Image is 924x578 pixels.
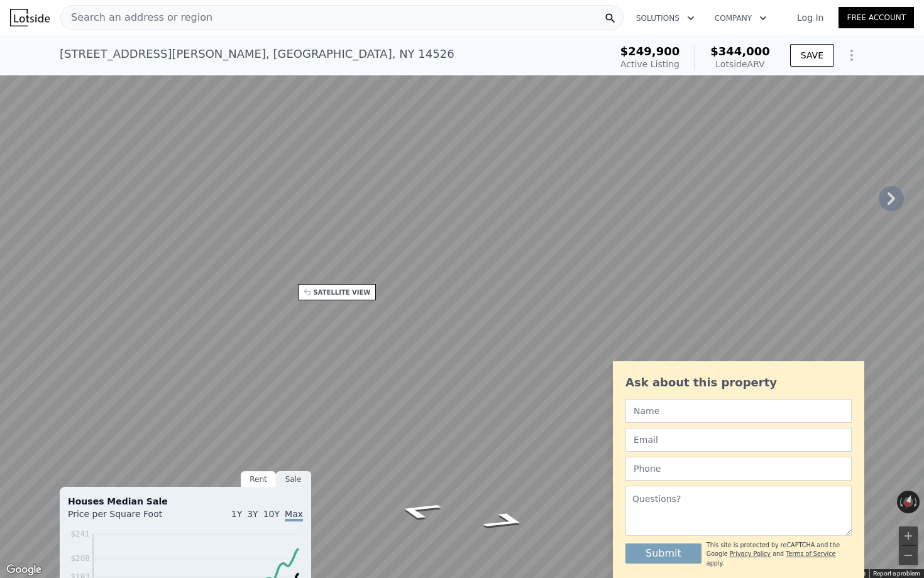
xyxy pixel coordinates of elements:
[241,471,276,488] div: Rent
[60,45,454,63] div: [STREET_ADDRESS][PERSON_NAME] , [GEOGRAPHIC_DATA] , NY 14526
[620,45,680,58] span: $249,900
[626,7,705,30] button: Solutions
[263,509,280,519] span: 10Y
[625,399,852,423] input: Name
[276,471,311,488] div: Sale
[620,59,679,69] span: Active Listing
[247,509,258,519] span: 3Y
[705,7,777,30] button: Company
[625,457,852,481] input: Phone
[285,509,303,521] span: Max
[839,43,864,68] button: Show Options
[70,530,90,538] tspan: $241
[707,541,852,568] div: This site is protected by reCAPTCHA and the Google and apply.
[625,428,852,452] input: Email
[625,374,852,391] div: Ask about this property
[70,554,90,563] tspan: $208
[710,58,770,70] div: Lotside ARV
[68,508,185,528] div: Price per Square Foot
[786,550,835,557] a: Terms of Service
[61,10,212,25] span: Search an address or region
[710,45,770,58] span: $344,000
[314,288,371,297] div: SATELLITE VIEW
[839,7,914,28] a: Free Account
[68,495,303,508] div: Houses Median Sale
[782,11,839,24] a: Log In
[790,44,834,67] button: SAVE
[730,550,771,557] a: Privacy Policy
[625,543,701,564] button: Submit
[10,9,50,26] img: Lotside
[231,509,242,519] span: 1Y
